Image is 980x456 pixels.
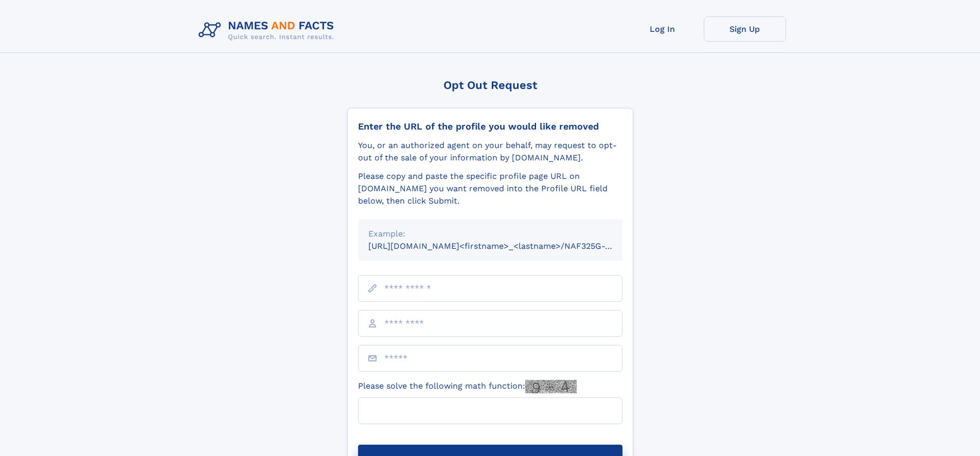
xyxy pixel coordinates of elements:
[347,79,633,92] div: Opt Out Request
[368,228,612,240] div: Example:
[358,139,622,164] div: You, or an authorized agent on your behalf, may request to opt-out of the sale of your informatio...
[358,121,622,132] div: Enter the URL of the profile you would like removed
[704,16,786,42] a: Sign Up
[358,170,622,207] div: Please copy and paste the specific profile page URL on [DOMAIN_NAME] you want removed into the Pr...
[368,241,642,251] small: [URL][DOMAIN_NAME]<firstname>_<lastname>/NAF325G-xxxxxxxx
[621,16,704,42] a: Log In
[194,16,343,44] img: Logo Names and Facts
[358,380,577,393] label: Please solve the following math function:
